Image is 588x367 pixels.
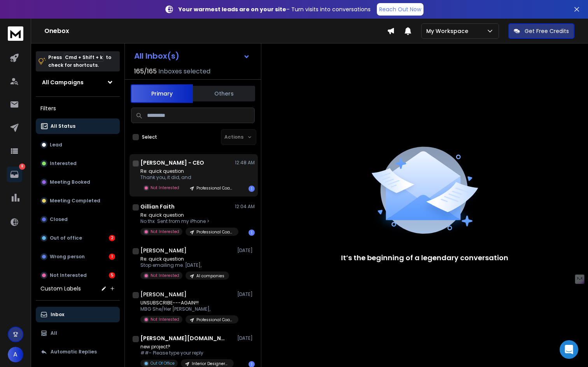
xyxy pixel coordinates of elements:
h3: Inboxes selected [158,67,210,76]
h3: Custom Labels [40,285,81,292]
p: [DATE] [237,247,255,254]
h1: [PERSON_NAME] [140,247,187,254]
span: 165 / 165 [134,67,157,76]
button: Not Interested5 [36,268,120,283]
p: Re: quick question [140,212,234,218]
strong: Your warmest leads are on your site [178,5,286,13]
div: 1 [248,230,255,236]
div: 1 [248,186,255,192]
p: Automatic Replies [51,349,97,355]
p: MBG She/Her [PERSON_NAME], [140,306,234,312]
p: Press to check for shortcuts. [48,54,111,69]
button: Others [193,85,255,102]
p: Stop emailing me. [DATE], [140,262,229,268]
button: Interested [36,156,120,171]
button: Inbox [36,307,120,322]
p: UNSUBSCRIBE---AGAIN!!! [140,300,234,306]
p: Inbox [51,311,64,318]
span: Cmd + Shift + k [64,53,104,62]
p: Professional Coaches [196,185,234,191]
p: AI companies [196,273,224,279]
button: Get Free Credits [508,23,574,39]
p: 12:48 AM [235,160,255,166]
p: [DATE] [237,335,255,341]
p: ##- Please type your reply [140,350,234,356]
button: A [8,347,23,362]
h1: All Campaigns [42,78,84,86]
p: Re: quick question [140,256,229,262]
a: Reach Out Now [377,3,423,16]
img: logo [8,26,23,41]
p: All Status [51,123,75,129]
p: Meeting Completed [50,198,100,204]
p: Out of office [50,235,82,241]
p: [DATE] [237,291,255,297]
button: Automatic Replies [36,344,120,360]
button: All [36,325,120,341]
h1: [PERSON_NAME] - CEO [140,159,204,167]
h1: Gillian Faith [140,203,175,210]
p: 12:04 AM [235,204,255,210]
p: Interior Designers - GMAP [192,361,229,367]
p: Professional Coaches [196,317,234,323]
p: Not Interested [50,272,87,278]
p: Not Interested [150,273,179,278]
p: – Turn visits into conversations [178,5,371,13]
p: Interested [50,160,77,167]
h1: [PERSON_NAME][DOMAIN_NAME][EMAIL_ADDRESS][PERSON_NAME][DOMAIN_NAME] (UGotClass) [140,334,226,342]
div: Open Intercom Messenger [560,340,578,359]
p: All [51,330,57,336]
h3: Filters [36,103,120,114]
button: Meeting Completed [36,193,120,209]
button: All Campaigns [36,75,120,90]
p: Re: quick question [140,168,234,174]
h1: Onebox [44,26,387,36]
a: 8 [7,167,22,182]
p: Get Free Credits [525,27,569,35]
p: Not Interested [150,317,179,322]
p: Closed [50,216,68,223]
h1: [PERSON_NAME] [140,290,187,298]
button: All Inbox(s) [128,48,256,64]
button: Out of office2 [36,230,120,246]
p: Meeting Booked [50,179,90,185]
div: 5 [109,272,115,278]
p: Out Of Office [150,360,175,366]
button: Meeting Booked [36,174,120,190]
p: Thank you, it did, and [140,174,234,181]
p: new project? [140,344,234,350]
p: My Workspace [426,27,471,35]
p: Wrong person [50,254,85,260]
button: Lead [36,137,120,153]
label: Select [142,134,157,140]
button: Wrong person1 [36,249,120,264]
div: 2 [109,235,115,241]
p: Reach Out Now [379,5,421,13]
p: No thx Sent from my iPhone > [140,218,234,224]
p: Not Interested [150,229,179,235]
p: Not Interested [150,185,179,191]
div: 1 [109,254,115,260]
p: 8 [19,163,25,170]
button: Closed [36,212,120,227]
button: Primary [131,84,193,103]
p: Professional Coaches [196,229,234,235]
p: Lead [50,142,62,148]
p: It’s the beginning of a legendary conversation [341,252,508,263]
h1: All Inbox(s) [134,52,179,60]
button: All Status [36,118,120,134]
